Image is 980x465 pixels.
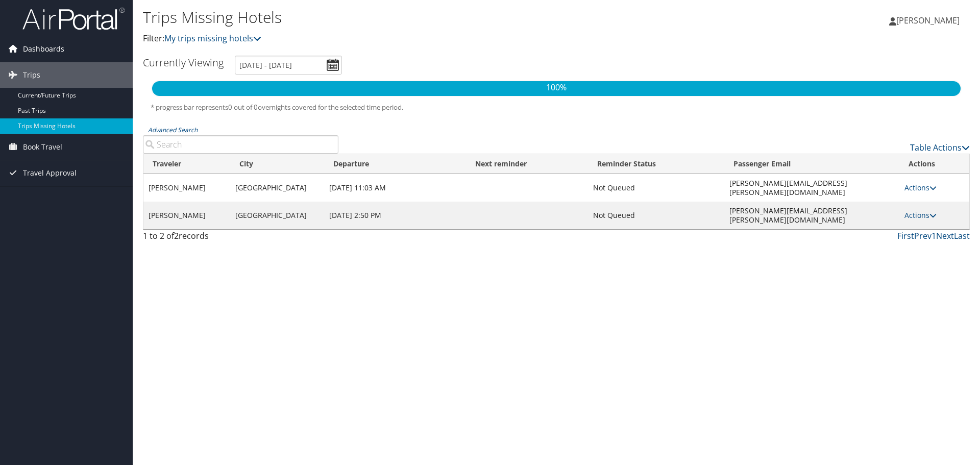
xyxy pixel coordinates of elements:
[936,230,954,241] a: Next
[23,134,62,160] span: Book Travel
[151,103,962,112] h5: * progress bar represents overnights covered for the selected time period.
[230,174,325,202] td: [GEOGRAPHIC_DATA]
[954,230,970,241] a: Last
[143,154,230,174] th: Traveler: activate to sort column ascending
[588,174,724,202] td: Not Queued
[324,154,466,174] th: Departure: activate to sort column descending
[143,230,338,247] div: 1 to 2 of records
[228,103,258,112] span: 0 out of 0
[724,174,899,202] td: [PERSON_NAME][EMAIL_ADDRESS][PERSON_NAME][DOMAIN_NAME]
[23,62,40,88] span: Trips
[914,230,932,241] a: Prev
[899,154,969,174] th: Actions
[466,154,588,174] th: Next reminder
[148,126,198,134] a: Advanced Search
[235,56,342,75] input: [DATE] - [DATE]
[904,183,937,192] a: Actions
[889,5,970,36] a: [PERSON_NAME]
[724,154,899,174] th: Passenger Email: activate to sort column ascending
[143,202,230,229] td: [PERSON_NAME]
[230,202,325,229] td: [GEOGRAPHIC_DATA]
[22,7,125,31] img: airportal-logo.png
[897,230,914,241] a: First
[324,174,466,202] td: [DATE] 11:03 AM
[143,32,694,45] p: Filter:
[932,230,936,241] a: 1
[143,56,224,69] h3: Currently Viewing
[324,202,466,229] td: [DATE] 2:50 PM
[143,174,230,202] td: [PERSON_NAME]
[724,202,899,229] td: [PERSON_NAME][EMAIL_ADDRESS][PERSON_NAME][DOMAIN_NAME]
[152,81,961,94] p: 100%
[910,142,970,153] a: Table Actions
[904,210,937,220] a: Actions
[143,135,338,154] input: Advanced Search
[896,15,960,26] span: [PERSON_NAME]
[23,36,64,62] span: Dashboards
[230,154,325,174] th: City: activate to sort column ascending
[588,154,724,174] th: Reminder Status
[164,33,261,44] a: My trips missing hotels
[143,7,694,28] h1: Trips Missing Hotels
[588,202,724,229] td: Not Queued
[23,160,77,186] span: Travel Approval
[174,230,179,241] span: 2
